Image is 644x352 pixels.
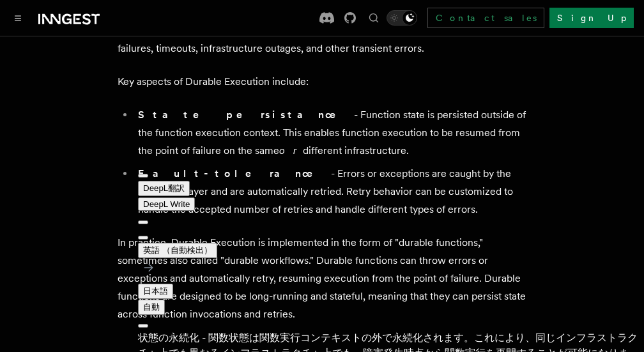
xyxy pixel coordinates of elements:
[279,144,303,157] em: or
[134,106,526,160] li: - Function state is persisted outside of the function execution context. This enables function ex...
[427,8,544,28] a: Contact sales
[118,234,526,323] p: In practice, Durable Execution is implemented in the form of "durable functions," sometimes also ...
[549,8,634,28] a: Sign Up
[134,165,526,218] li: - Errors or exceptions are caught by the execution layer and are automatically retried. Retry beh...
[118,73,526,91] p: Key aspects of Durable Execution include:
[387,10,417,26] button: Toggle dark mode
[138,109,354,121] strong: State persistance
[366,10,381,26] button: Find something...
[10,10,26,26] button: Toggle navigation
